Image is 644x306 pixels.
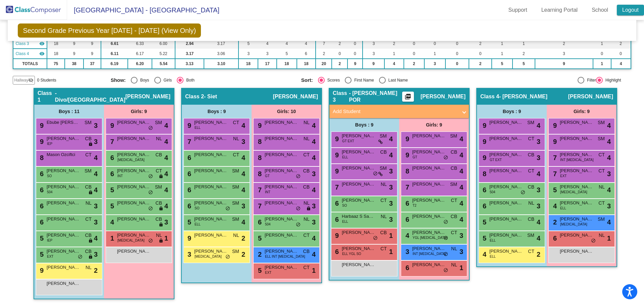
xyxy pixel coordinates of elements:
span: GT [413,155,417,160]
td: 18 [277,59,297,69]
span: 4 [241,169,245,179]
span: CB [528,184,534,191]
span: 6 [186,170,191,177]
span: 8 [256,154,262,161]
span: 4 [94,169,98,179]
span: CT [528,135,534,142]
span: 3 [241,137,245,147]
span: [PERSON_NAME] [489,167,523,174]
td: 75 [47,59,65,69]
span: 9 [256,122,262,129]
span: CT [303,151,310,158]
span: 9 [333,167,339,175]
span: SM [527,119,534,126]
td: 4 [297,39,316,49]
span: 4 [607,185,611,195]
td: 9 [347,59,363,69]
span: 4 [164,137,168,147]
span: Class 4 [15,51,29,57]
span: CT [156,167,162,174]
td: 18 [47,49,65,59]
span: 3 [312,169,316,179]
span: 9 [551,122,557,129]
span: EXT [560,173,567,178]
span: 7 [256,186,262,194]
td: 5 [513,59,535,69]
td: 5 [492,59,513,69]
span: [PERSON_NAME] [560,151,593,158]
span: SM [450,181,457,188]
span: 8 [256,138,262,145]
td: 0 [469,49,492,59]
span: CT [233,119,239,126]
span: CB [85,135,92,142]
td: 2 [384,39,404,49]
span: 4 [312,153,316,163]
div: Scores [325,77,340,83]
mat-icon: visibility [39,41,45,46]
td: 6.61 [101,39,128,49]
span: SM [232,167,239,174]
span: 9 [481,154,486,161]
span: do_not_disturb_alt [148,174,153,179]
td: 2 [535,39,593,49]
td: 0 [445,59,469,69]
span: 3 [537,185,540,195]
span: Ebube [PERSON_NAME] [47,119,80,126]
span: [PERSON_NAME] [560,184,593,190]
td: Tanya Bonarrigo - Bonarrigo POR [13,39,47,49]
td: 4 [258,39,277,49]
div: Boys : 9 [182,105,252,118]
span: 9 [333,135,339,143]
div: Both [183,77,195,83]
span: 4 [607,120,611,131]
span: [PERSON_NAME] [489,135,523,142]
td: 0 [404,49,425,59]
td: 1 [593,39,611,49]
span: 4 [460,166,463,176]
span: GT EXT [342,139,354,144]
td: 18 [238,59,258,69]
span: 7 [404,184,409,191]
span: CT [598,151,605,158]
td: 2 [316,49,332,59]
span: do_not_disturb_alt [373,171,378,176]
span: SM [155,184,162,191]
td: 3 [238,49,258,59]
span: SM [450,133,457,140]
span: lock [88,142,93,147]
span: Class 1 [38,90,55,103]
span: [PERSON_NAME] [560,167,593,174]
span: [PERSON_NAME] [265,184,298,190]
span: 9 [109,122,114,129]
span: SM [155,119,162,126]
span: SM [232,184,239,191]
td: 20 [316,59,332,69]
td: 3.17 [175,49,204,59]
td: 4 [384,59,404,69]
td: 1 [492,39,513,49]
span: do_not_disturb_alt [443,155,448,160]
span: IEP [47,141,52,146]
span: [PERSON_NAME] [117,151,151,158]
span: do_not_disturb_alt [148,125,153,131]
span: Class 4 [480,93,499,100]
span: 4 [537,120,540,131]
td: Rachel Gellman - Gellman [13,49,47,59]
div: Filter [584,77,596,83]
td: 3 [363,49,384,59]
td: 5.54 [152,59,175,69]
span: - Siet [204,93,217,100]
span: [PERSON_NAME] [560,119,593,126]
span: [PERSON_NAME] [342,133,375,139]
span: 4 [537,169,540,179]
span: 9 [38,138,44,145]
span: 4 [460,134,463,144]
span: 4 [460,150,463,160]
td: 6.19 [101,59,128,69]
td: 1 [384,49,404,59]
span: [PERSON_NAME] [117,119,151,126]
span: INT [MEDICAL_DATA] [560,157,593,162]
td: 2 [469,59,492,69]
span: 4 [607,137,611,147]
